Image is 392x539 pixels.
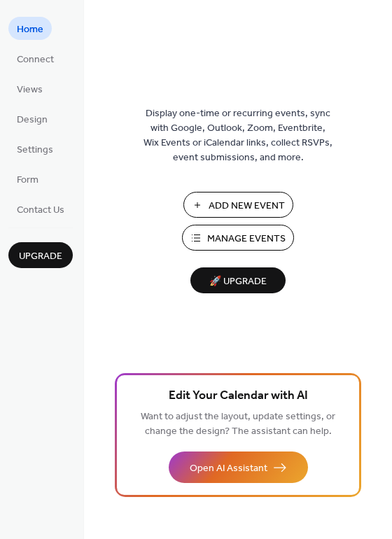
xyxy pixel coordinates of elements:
[17,22,43,37] span: Home
[190,267,286,293] button: 🚀 Upgrade
[8,167,47,190] a: Form
[169,451,308,483] button: Open AI Assistant
[143,106,332,165] span: Display one-time or recurring events, sync with Google, Outlook, Zoom, Eventbrite, Wix Events or ...
[17,113,48,127] span: Design
[209,199,285,213] span: Add New Event
[8,197,73,220] a: Contact Us
[8,47,62,70] a: Connect
[207,232,286,246] span: Manage Events
[17,143,53,157] span: Settings
[8,17,52,40] a: Home
[17,52,54,67] span: Connect
[169,386,308,406] span: Edit Your Calendar with AI
[8,77,51,100] a: Views
[190,461,267,476] span: Open AI Assistant
[17,83,43,97] span: Views
[17,173,38,188] span: Form
[8,242,73,268] button: Upgrade
[19,249,62,264] span: Upgrade
[8,107,56,130] a: Design
[199,272,277,291] span: 🚀 Upgrade
[141,407,335,441] span: Want to adjust the layout, update settings, or change the design? The assistant can help.
[8,137,62,160] a: Settings
[183,192,293,218] button: Add New Event
[17,203,64,218] span: Contact Us
[182,225,294,251] button: Manage Events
